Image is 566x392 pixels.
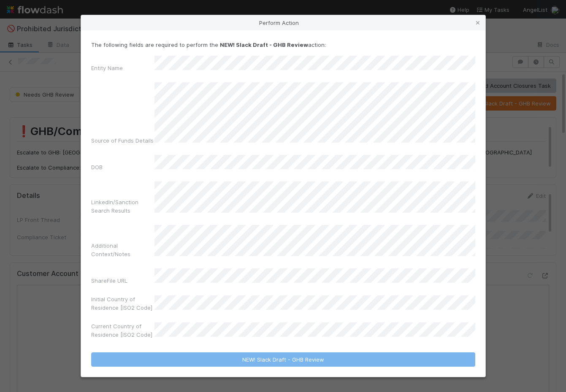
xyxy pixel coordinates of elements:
p: The following fields are required to perform the action: [91,41,475,49]
label: Additional Context/Notes [91,241,154,258]
label: ShareFile URL [91,276,127,285]
label: DOB [91,163,103,171]
label: LinkedIn/Sanction Search Results [91,198,154,215]
label: Current Country of Residence [ISO2 Code] [91,322,154,339]
label: Entity Name [91,64,123,72]
strong: NEW! Slack Draft - GHB Review [220,41,308,48]
button: NEW! Slack Draft - GHB Review [91,352,475,367]
label: Initial Country of Residence [ISO2 Code] [91,295,154,312]
label: Source of Funds Details [91,136,154,145]
div: Perform Action [81,15,485,30]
